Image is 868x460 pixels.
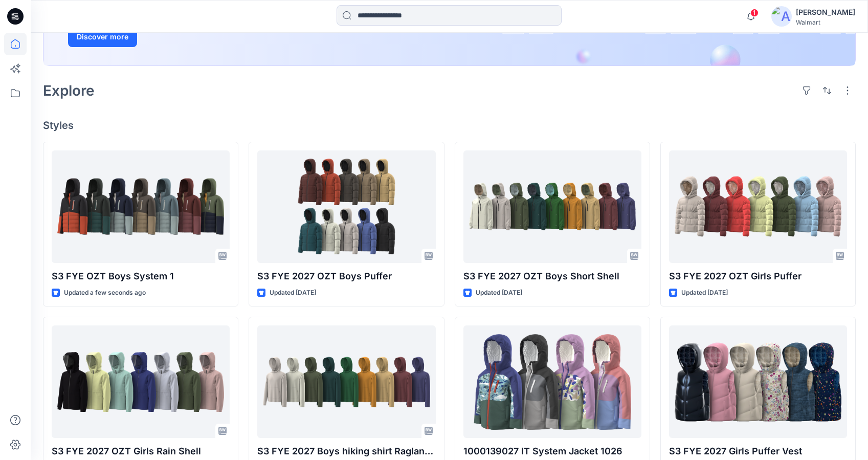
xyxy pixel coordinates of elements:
div: Walmart [796,18,855,26]
p: 1000139027 IT System Jacket 1026 [463,444,641,458]
p: Updated [DATE] [681,288,728,298]
h2: Explore [43,82,95,99]
p: S3 FYE OZT Boys System 1 [52,269,230,283]
p: S3 FYE 2027 OZT Boys Short Shell [463,269,641,283]
a: S3 FYE 2027 Girls Puffer Vest [669,325,847,438]
a: S3 FYE 2027 Boys hiking shirt Raglan Slv [257,325,435,438]
a: S3 FYE 2027 OZT Boys Puffer [257,150,435,263]
p: S3 FYE 2027 OZT Girls Rain Shell [52,444,230,458]
a: 1000139027 IT System Jacket 1026 [463,325,641,438]
a: S3 FYE 2027 OZT Boys Short Shell [463,150,641,263]
p: S3 FYE 2027 Boys hiking shirt Raglan Slv [257,444,435,458]
a: S3 FYE OZT Boys System 1 [52,150,230,263]
a: Discover more [68,27,298,47]
span: 1 [750,9,759,17]
div: [PERSON_NAME] [796,6,855,18]
a: S3 FYE 2027 OZT Girls Rain Shell [52,325,230,438]
p: Updated [DATE] [476,288,522,298]
p: S3 FYE 2027 OZT Boys Puffer [257,269,435,283]
p: Updated [DATE] [270,288,316,298]
p: S3 FYE 2027 OZT Girls Puffer [669,269,847,283]
a: S3 FYE 2027 OZT Girls Puffer [669,150,847,263]
p: S3 FYE 2027 Girls Puffer Vest [669,444,847,458]
img: avatar [771,6,792,27]
p: Updated a few seconds ago [64,288,146,298]
button: Discover more [68,27,137,47]
h4: Styles [43,119,856,132]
